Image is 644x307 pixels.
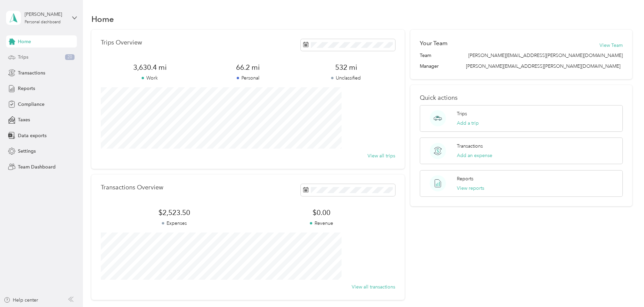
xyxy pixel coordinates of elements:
[368,152,395,159] button: View all trips
[457,143,483,150] p: Transactions
[65,54,75,60] span: 20
[457,185,484,192] button: View reports
[101,184,163,191] p: Transactions Overview
[420,39,447,48] h2: Your Team
[457,120,479,127] button: Add a trip
[18,54,28,61] span: Trips
[199,63,297,72] span: 66.2 mi
[18,116,30,123] span: Taxes
[101,74,199,82] p: Work
[18,101,45,108] span: Compliance
[466,63,620,69] span: [PERSON_NAME][EMAIL_ADDRESS][PERSON_NAME][DOMAIN_NAME]
[420,63,439,70] span: Manager
[248,220,395,227] p: Revenue
[4,297,38,304] button: Help center
[101,63,199,72] span: 3,630.4 mi
[352,283,395,290] button: View all transactions
[18,163,56,171] span: Team Dashboard
[248,208,395,217] span: $0.00
[457,152,492,159] button: Add an expense
[420,94,623,101] p: Quick actions
[101,220,248,227] p: Expenses
[101,208,248,217] span: $2,523.50
[18,85,35,92] span: Reports
[18,38,31,45] span: Home
[25,11,67,18] div: [PERSON_NAME]
[101,39,142,46] p: Trips Overview
[297,63,395,72] span: 532 mi
[25,20,61,24] div: Personal dashboard
[91,16,114,23] h1: Home
[297,74,395,82] p: Unclassified
[18,132,47,139] span: Data exports
[468,52,623,59] span: [PERSON_NAME][EMAIL_ADDRESS][PERSON_NAME][DOMAIN_NAME]
[18,148,36,155] span: Settings
[457,175,473,182] p: Reports
[199,74,297,82] p: Personal
[18,69,45,76] span: Transactions
[606,269,644,307] iframe: Everlance-gr Chat Button Frame
[420,52,431,59] span: Team
[599,42,623,49] button: View Team
[457,110,467,117] p: Trips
